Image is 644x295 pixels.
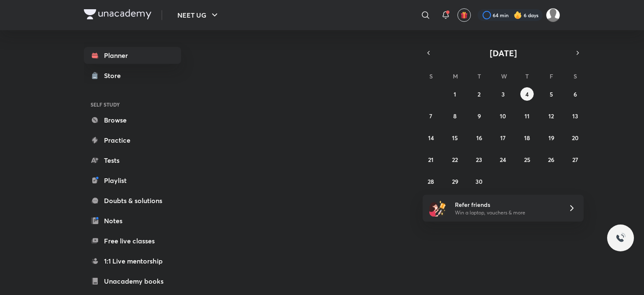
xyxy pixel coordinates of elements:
[496,153,510,166] button: September 24, 2025
[572,156,578,164] abbr: September 27, 2025
[478,112,481,120] abbr: September 9, 2025
[496,131,510,144] button: September 17, 2025
[429,200,446,217] img: referral
[569,131,582,144] button: September 20, 2025
[574,90,577,98] abbr: September 6, 2025
[452,156,458,164] abbr: September 22, 2025
[424,109,438,123] button: September 7, 2025
[615,233,626,243] img: ttu
[84,152,181,169] a: Tests
[84,232,181,249] a: Free live classes
[452,134,458,142] abbr: September 15, 2025
[500,112,506,120] abbr: September 10, 2025
[525,112,530,120] abbr: September 11, 2025
[84,9,151,19] img: Company Logo
[84,253,181,269] a: 1:1 Live mentorship
[572,134,579,142] abbr: September 20, 2025
[476,134,482,142] abbr: September 16, 2025
[496,109,510,123] button: September 10, 2025
[84,172,181,189] a: Playlist
[424,153,438,166] button: September 21, 2025
[545,109,558,123] button: September 12, 2025
[490,47,517,59] span: [DATE]
[104,70,126,81] div: Store
[514,11,522,19] img: streak
[84,132,181,149] a: Practice
[548,134,554,142] abbr: September 19, 2025
[452,178,458,185] abbr: September 29, 2025
[520,109,534,123] button: September 11, 2025
[84,192,181,209] a: Doubts & solutions
[524,134,530,142] abbr: September 18, 2025
[429,112,432,120] abbr: September 7, 2025
[520,153,534,166] button: September 25, 2025
[473,87,486,101] button: September 2, 2025
[473,153,486,166] button: September 23, 2025
[455,200,558,209] h6: Refer friends
[428,178,434,185] abbr: September 28, 2025
[448,109,462,123] button: September 8, 2025
[473,131,486,144] button: September 16, 2025
[500,156,506,164] abbr: September 24, 2025
[569,109,582,123] button: September 13, 2025
[457,8,471,22] button: avatar
[448,131,462,144] button: September 15, 2025
[548,156,554,164] abbr: September 26, 2025
[428,156,434,164] abbr: September 21, 2025
[545,87,558,101] button: September 5, 2025
[84,273,181,290] a: Unacademy books
[524,156,530,164] abbr: September 25, 2025
[546,8,560,22] img: Kebir Hasan Sk
[448,87,462,101] button: September 1, 2025
[424,131,438,144] button: September 14, 2025
[84,212,181,229] a: Notes
[453,112,457,120] abbr: September 8, 2025
[473,109,486,123] button: September 9, 2025
[434,47,572,59] button: [DATE]
[525,90,529,98] abbr: September 4, 2025
[475,178,483,185] abbr: September 30, 2025
[574,72,577,80] abbr: Saturday
[448,175,462,188] button: September 29, 2025
[545,153,558,166] button: September 26, 2025
[478,90,480,98] abbr: September 2, 2025
[453,72,458,80] abbr: Monday
[550,72,553,80] abbr: Friday
[84,67,181,84] a: Store
[500,134,506,142] abbr: September 17, 2025
[454,90,456,98] abbr: September 1, 2025
[525,72,529,80] abbr: Thursday
[501,90,505,98] abbr: September 3, 2025
[496,87,510,101] button: September 3, 2025
[424,175,438,188] button: September 28, 2025
[448,153,462,166] button: September 22, 2025
[520,131,534,144] button: September 18, 2025
[520,87,534,101] button: September 4, 2025
[545,131,558,144] button: September 19, 2025
[478,72,481,80] abbr: Tuesday
[550,90,553,98] abbr: September 5, 2025
[548,112,554,120] abbr: September 12, 2025
[172,7,225,23] button: NEET UG
[572,112,578,120] abbr: September 13, 2025
[569,153,582,166] button: September 27, 2025
[84,47,181,64] a: Planner
[473,175,486,188] button: September 30, 2025
[476,156,482,164] abbr: September 23, 2025
[84,97,181,112] h6: SELF STUDY
[460,11,468,19] img: avatar
[428,134,434,142] abbr: September 14, 2025
[84,112,181,128] a: Browse
[429,72,433,80] abbr: Sunday
[455,209,558,217] p: Win a laptop, vouchers & more
[84,9,151,21] a: Company Logo
[569,87,582,101] button: September 6, 2025
[501,72,507,80] abbr: Wednesday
